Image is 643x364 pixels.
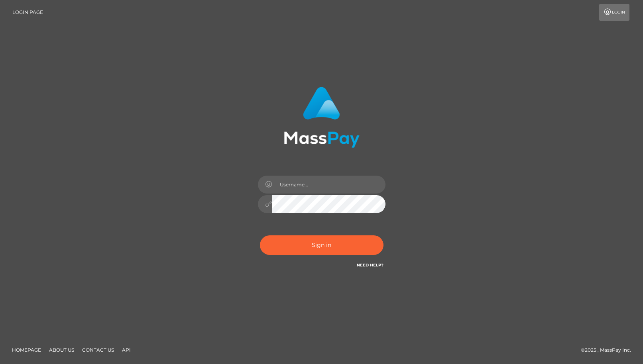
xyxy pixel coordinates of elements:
img: MassPay Login [284,87,360,148]
a: Login Page [12,4,43,21]
a: API [119,344,134,356]
a: Contact Us [79,344,117,356]
a: Login [599,4,629,21]
a: Homepage [9,344,44,356]
button: Sign in [260,235,383,255]
a: About Us [46,344,77,356]
a: Need Help? [357,262,383,268]
input: Username... [272,176,385,194]
div: © 2025 , MassPay Inc. [581,346,637,354]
